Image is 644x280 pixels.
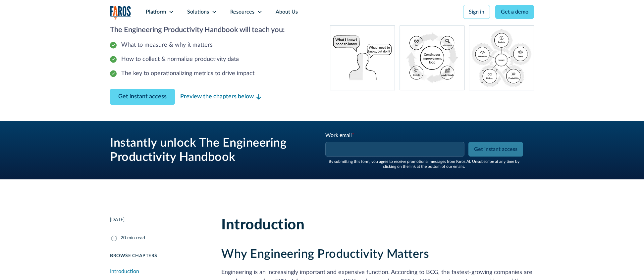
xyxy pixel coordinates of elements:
div: The key to operationalizing metrics to drive impact [121,69,254,78]
div: min read [127,235,145,242]
div: Work email [325,131,466,139]
div: Preview the chapters below [180,92,254,101]
img: Logo of the analytics and reporting company Faros. [110,6,131,20]
a: home [110,6,131,20]
form: Engineering Productivity Email Form [325,131,523,169]
a: Sign in [463,5,490,19]
div: Introduction [110,267,139,275]
div: Solutions [187,8,209,16]
div: Browse Chapters [110,253,205,259]
div: How to collect & normalize productivity data [121,55,239,64]
div: What to measure & why it matters [121,41,213,50]
div: Platform [146,8,166,16]
a: Get a demo [495,5,534,19]
h3: Why Engineering Productivity Matters [221,247,534,261]
a: Preview the chapters below [180,92,261,101]
div: Resources [230,8,254,16]
h3: Instantly unlock The Engineering Productivity Handbook [110,136,309,164]
h2: Introduction [221,216,534,234]
div: By submitting this form, you agree to receive promotional messages from Faros Al. Unsubscribe at ... [325,159,523,169]
div: [DATE] [110,216,125,223]
h2: The Engineering Productivity Handbook will teach you: [110,24,314,35]
a: Contact Modal [110,89,175,105]
div: 20 [121,235,126,242]
a: Introduction [110,265,205,278]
